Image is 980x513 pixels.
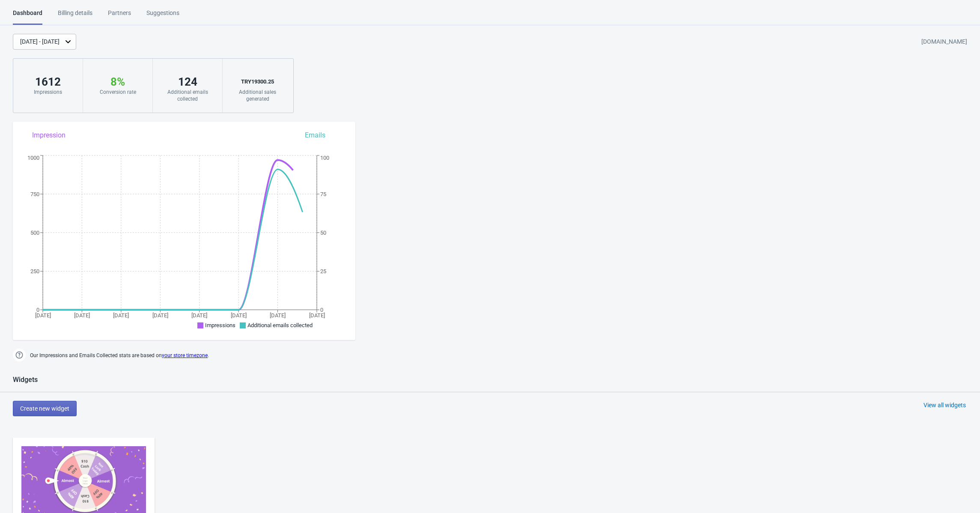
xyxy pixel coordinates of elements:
tspan: 25 [320,268,326,274]
tspan: [DATE] [152,312,168,319]
tspan: [DATE] [74,312,90,319]
div: 8 % [92,75,144,89]
div: Conversion rate [92,89,144,95]
div: Impressions [22,89,74,95]
button: Create new widget [13,401,77,416]
div: Additional emails collected [161,89,214,102]
tspan: [DATE] [113,312,129,319]
tspan: 250 [30,268,39,274]
div: [DOMAIN_NAME] [921,34,967,50]
div: View all widgets [923,401,966,409]
div: Partners [108,9,131,24]
div: Billing details [58,9,92,24]
tspan: 750 [30,191,39,197]
tspan: 0 [36,307,39,313]
span: Impressions [205,322,235,328]
a: your store timezone [162,352,208,358]
tspan: 75 [320,191,326,197]
span: Create new widget [20,405,69,412]
div: [DATE] - [DATE] [20,37,60,46]
tspan: 100 [320,155,329,161]
tspan: [DATE] [309,312,325,319]
span: Additional emails collected [247,322,313,328]
tspan: 50 [320,230,326,236]
div: Dashboard [13,9,42,25]
tspan: 500 [30,230,39,236]
tspan: [DATE] [270,312,286,319]
img: help.png [13,349,26,361]
tspan: [DATE] [191,312,207,319]
span: Our Impressions and Emails Collected stats are based on . [30,349,209,363]
tspan: 1000 [27,155,39,161]
div: TRY 19300.25 [231,75,284,89]
tspan: [DATE] [231,312,247,319]
div: 1612 [22,75,74,89]
tspan: [DATE] [35,312,51,319]
div: 124 [161,75,214,89]
div: Additional sales generated [231,89,284,102]
tspan: 0 [320,307,323,313]
div: Suggestions [146,9,179,24]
